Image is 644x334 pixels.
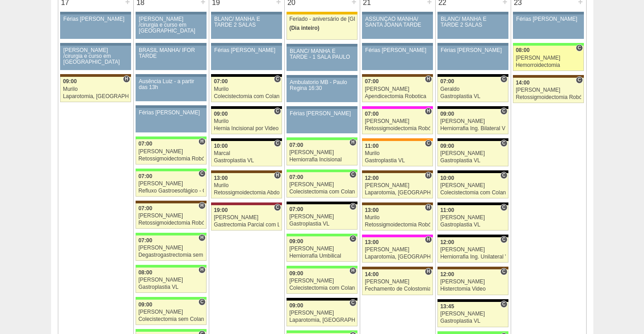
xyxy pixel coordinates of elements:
[365,16,430,28] div: ASSUNÇÃO MANHÃ/ SANTA JOANA TARDE
[289,150,355,155] div: [PERSON_NAME]
[440,143,454,149] span: 09:00
[138,205,152,212] span: 07:00
[362,205,432,231] a: H 13:00 Murilo Retossigmoidectomia Robótica
[63,47,128,66] div: [PERSON_NAME] /cirurgia e curso em [GEOGRAPHIC_DATA]
[211,46,282,70] a: Férias [PERSON_NAME]
[362,170,432,173] div: Key: Santa Joana
[516,80,530,86] span: 14:00
[287,169,357,172] div: Key: Brasil
[136,77,206,101] a: Ausência Luiz - a partir das 13h
[440,247,506,253] div: [PERSON_NAME]
[365,86,430,92] div: [PERSON_NAME]
[576,76,583,84] span: Consultório
[287,75,357,78] div: Key: Aviso
[214,78,228,85] span: 07:00
[138,237,152,244] span: 07:00
[60,43,131,46] div: Key: Aviso
[440,303,454,310] span: 13:45
[138,141,152,147] span: 07:00
[365,222,430,228] div: Retossigmoidectomia Robótica
[365,254,430,260] div: Laparotomia, [GEOGRAPHIC_DATA], Drenagem, Bridas VL
[274,108,281,115] span: Consultório
[365,158,430,164] div: Gastroplastia VL
[500,236,507,243] span: Consultório
[425,204,432,211] span: Hospital
[289,25,320,31] span: (Dia inteiro)
[349,299,356,306] span: Consultório
[139,79,203,90] div: Ausência Luiz - a partir das 13h
[287,78,357,102] a: Ambulatorio MB - Paulo Regina 16:30
[287,140,357,165] a: H 07:00 [PERSON_NAME] Herniorrafia Incisional
[362,173,432,198] a: H 12:00 [PERSON_NAME] Laparotomia, [GEOGRAPHIC_DATA], Drenagem, Bridas
[365,143,379,149] span: 11:00
[214,183,279,188] div: Murilo
[138,316,204,322] div: Colecistectomia sem Colangiografia VL
[138,252,204,258] div: Degastrogastrectomia sem vago
[425,268,432,275] span: Hospital
[440,118,506,124] div: [PERSON_NAME]
[516,55,581,61] div: [PERSON_NAME]
[362,235,432,237] div: Key: Pro Matre
[289,174,303,180] span: 07:00
[290,111,354,117] div: Férias [PERSON_NAME]
[138,301,152,308] span: 09:00
[365,190,430,196] div: Laparotomia, [GEOGRAPHIC_DATA], Drenagem, Bridas
[289,157,355,163] div: Herniorrafia Incisional
[211,170,282,173] div: Key: Santa Joana
[289,238,303,245] span: 09:00
[440,254,506,260] div: Herniorrafia Ing. Unilateral VL
[516,87,581,93] div: [PERSON_NAME]
[274,140,281,147] span: Consultório
[516,16,581,22] div: Férias [PERSON_NAME]
[214,118,279,124] div: Murilo
[513,46,583,71] a: C 08:00 [PERSON_NAME] Hemorroidectomia
[136,108,206,132] a: Férias [PERSON_NAME]
[362,46,432,70] a: Férias [PERSON_NAME]
[136,139,206,165] a: H 07:00 [PERSON_NAME] Retossigmoidectomia Robótica
[214,190,279,196] div: Retossigmoidectomia Abdominal VL
[365,271,379,278] span: 14:00
[63,86,128,92] div: Murilo
[437,14,508,39] a: BLANC/ MANHÃ E TARDE 2 SALAS
[274,172,281,179] span: Hospital
[198,234,205,241] span: Hospital
[440,158,506,164] div: Gastroplastia VL
[287,234,357,236] div: Key: Brasil
[289,214,355,220] div: [PERSON_NAME]
[349,235,356,242] span: Consultório
[289,142,303,148] span: 07:00
[289,285,355,291] div: Colecistectomia com Colangiografia VL
[211,202,282,205] div: Key: Sírio Libanês
[362,237,432,263] a: H 13:00 [PERSON_NAME] Laparotomia, [GEOGRAPHIC_DATA], Drenagem, Bridas VL
[365,239,379,245] span: 13:00
[138,277,204,283] div: [PERSON_NAME]
[500,301,507,308] span: Consultório
[437,138,508,141] div: Key: Blanc
[440,175,454,181] span: 10:00
[349,267,356,274] span: Hospital
[500,268,507,275] span: Consultório
[287,44,357,47] div: Key: Aviso
[440,151,506,156] div: [PERSON_NAME]
[136,203,206,229] a: H 07:00 [PERSON_NAME] Retossigmoidectomia Robótica
[289,16,355,22] div: Feriado - aniversário de [GEOGRAPHIC_DATA]
[441,47,505,53] div: Férias [PERSON_NAME]
[349,171,356,178] span: Consultório
[136,300,206,325] a: C 09:00 [PERSON_NAME] Colecistectomia sem Colangiografia VL
[138,269,152,276] span: 08:00
[440,78,454,85] span: 07:00
[287,106,357,109] div: Key: Aviso
[198,266,205,273] span: Hospital
[289,270,303,277] span: 09:00
[440,190,506,196] div: Colecistectomia com Colangiografia VL
[440,222,506,228] div: Gastroplastia VL
[214,86,279,92] div: Murilo
[211,109,282,134] a: C 09:00 Murilo Hernia Incisional por Video
[136,74,206,77] div: Key: Aviso
[287,47,357,71] a: BLANC/ MANHÃ E TARDE - 1 SALA PAULO
[365,151,430,156] div: Murilo
[440,286,506,292] div: Histerctomia Video
[136,14,206,39] a: [PERSON_NAME] /cirurgia e curso em [GEOGRAPHIC_DATA]
[136,169,206,171] div: Key: Brasil
[440,311,506,317] div: [PERSON_NAME]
